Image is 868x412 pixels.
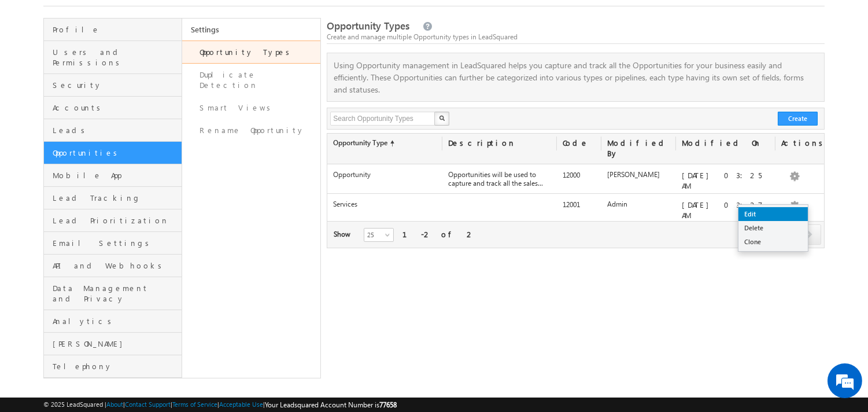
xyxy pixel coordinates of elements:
[333,200,357,208] label: Services
[44,41,182,74] a: Users and Permissions
[775,134,805,153] div: Actions
[265,400,397,409] span: Your Leadsquared Account Number is
[44,164,182,187] a: Mobile App
[448,170,551,187] label: Opportunities will be used to capture and track all the sales information
[327,19,409,32] span: Opportunity Types
[172,400,217,408] a: Terms of Service
[53,316,179,326] span: Analytics
[182,19,320,41] a: Settings
[439,115,445,121] img: Search
[15,107,211,314] textarea: Type your message and hit 'Enter'
[676,170,775,192] div: [DATE] 03:25 AM
[53,148,179,158] span: Opportunities
[43,399,397,410] span: © 2025 LeadSquared | | | | |
[106,400,123,408] a: About
[53,339,179,349] span: [PERSON_NAME]
[44,355,182,378] a: Telephony
[44,333,182,355] a: [PERSON_NAME]
[53,361,179,371] span: Telephony
[44,97,182,119] a: Accounts
[44,209,182,232] a: Lead Prioritization
[53,283,179,304] span: Data Management and Privacy
[44,277,182,310] a: Data Management and Privacy
[219,400,263,408] a: Acceptable Use
[53,260,179,271] span: API and Webhooks
[44,19,182,41] a: Profile
[53,80,179,90] span: Security
[44,74,182,97] a: Security
[334,229,354,240] div: Show
[364,228,394,242] a: 25
[327,32,825,42] div: Create and manage multiple Opportunity types in LeadSquared
[182,64,320,97] a: Duplicate Detection
[327,59,824,95] p: Using Opportunity management in LeadSquared helps you capture and track all the Opportunities for...
[442,134,557,153] div: Description
[53,215,179,226] span: Lead Prioritization
[182,97,320,119] a: Smart Views
[607,170,660,179] label: [PERSON_NAME]
[190,6,217,34] div: Minimize live chat window
[53,238,179,248] span: Email Settings
[738,235,808,249] a: Clone
[53,193,179,203] span: Lead Tracking
[364,230,395,240] span: 25
[738,207,808,221] a: Edit
[402,229,475,240] div: 1-2 of 2
[557,199,601,215] div: 12001
[333,138,436,148] label: Opportunity Type
[44,310,182,333] a: Analytics
[125,400,171,408] a: Contact Support
[53,47,179,68] span: Users and Permissions
[53,102,179,113] span: Accounts
[20,61,49,76] img: d_60004797649_company_0_60004797649
[557,134,601,153] div: Code
[44,232,182,255] a: Email Settings
[379,400,397,409] span: 77658
[778,112,818,126] button: Create
[157,323,210,339] em: Start Chat
[182,41,320,64] a: Opportunity Types
[607,200,627,208] label: Admin
[44,142,182,164] a: Opportunities
[557,170,601,186] div: 12000
[53,24,179,35] span: Profile
[333,170,371,179] label: Opportunity
[53,170,179,181] span: Mobile App
[60,61,194,76] div: Chat with us now
[676,199,775,221] div: [DATE] 03:27 AM
[676,134,775,153] div: Modified On
[601,134,676,164] div: Modified By
[738,221,808,235] a: Delete
[330,112,436,126] input: Search Opportunity Types
[44,187,182,209] a: Lead Tracking
[44,119,182,142] a: Leads
[182,119,320,142] a: Rename Opportunity
[44,255,182,277] a: API and Webhooks
[53,125,179,135] span: Leads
